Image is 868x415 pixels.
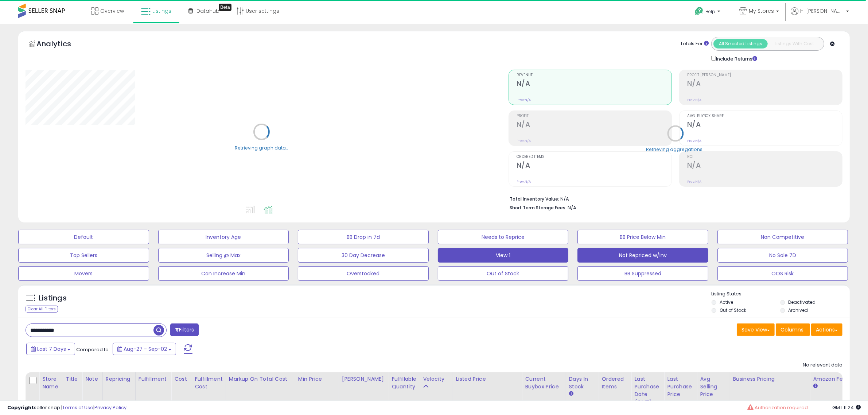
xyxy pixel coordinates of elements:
div: Ordered Items [602,375,628,391]
label: Out of Stock [720,307,746,313]
label: Deactivated [789,299,816,305]
button: All Selected Listings [713,39,768,49]
button: Aug-27 - Sep-02 [113,343,176,355]
a: Terms of Use [62,404,93,411]
button: 30 Day Decrease [298,248,429,263]
div: [PERSON_NAME] [342,375,385,383]
div: No relevant data [803,362,842,369]
div: seller snap | | [7,404,126,411]
div: Current Buybox Price [525,375,563,391]
span: Aug-27 - Sep-02 [124,345,167,353]
button: Actions [811,323,842,336]
a: Hi [PERSON_NAME] [791,7,849,24]
span: Hi [PERSON_NAME] [800,7,844,15]
th: The percentage added to the cost of goods (COGS) that forms the calculator for Min & Max prices. [226,372,295,409]
button: BB Drop in 7d [298,230,429,244]
div: Fulfillable Quantity [392,375,417,391]
button: Columns [776,323,810,336]
button: Non Competitive [717,230,848,244]
div: Include Returns [706,54,766,62]
button: Movers [18,266,149,281]
button: View 1 [438,248,569,263]
span: 2025-09-10 11:24 GMT [832,404,861,411]
div: Totals For [680,40,709,47]
div: Avg Selling Price [700,375,727,398]
button: Out of Stock [438,266,569,281]
div: Repricing [106,375,132,383]
button: Save View [737,323,775,336]
label: Active [720,299,733,305]
button: Can Increase Min [158,266,289,281]
span: Help [705,8,715,15]
button: OOS Risk [717,266,848,281]
button: Not Repriced w/Inv [577,248,708,263]
span: Listings [152,7,171,15]
div: Retrieving aggregations.. [646,146,705,152]
div: Listed Price [456,375,519,383]
span: Last 7 Days [37,345,66,353]
small: Amazon Fees. [813,383,817,389]
button: No Sale 7D [717,248,848,263]
button: Last 7 Days [26,343,75,355]
div: Clear All Filters [26,306,58,313]
span: My Stores [749,7,774,15]
button: Needs to Reprice [438,230,569,244]
span: Columns [781,326,803,333]
div: Title [66,375,79,383]
div: Last Purchase Price [667,375,694,398]
div: Fulfillment Cost [195,375,223,391]
div: Days In Stock [569,375,595,391]
div: Note [85,375,100,383]
button: BB Price Below Min [577,230,708,244]
i: Get Help [694,7,704,16]
div: Tooltip anchor [219,4,231,11]
label: Archived [789,307,808,313]
h5: Analytics [36,39,85,51]
div: Last Purchase Date (GMT) [634,375,661,406]
button: Inventory Age [158,230,289,244]
a: Help [689,1,728,24]
div: Cost [174,375,188,383]
div: Business Pricing [733,375,807,383]
button: Overstocked [298,266,429,281]
div: Min Price [298,375,336,383]
a: Privacy Policy [94,404,126,411]
div: Fulfillment [139,375,168,383]
p: Listing States: [712,291,850,298]
button: Listings With Cost [767,39,822,49]
small: Days In Stock. [569,391,573,397]
button: Selling @ Max [158,248,289,263]
strong: Copyright [7,404,34,411]
div: Retrieving graph data.. [235,144,288,151]
button: BB Suppressed [577,266,708,281]
span: DataHub [196,7,219,15]
span: Compared to: [76,346,110,353]
div: Velocity [423,375,449,383]
button: Default [18,230,149,244]
span: Overview [100,7,124,15]
h5: Listings [39,293,67,303]
button: Filters [170,323,199,336]
button: Top Sellers [18,248,149,263]
div: Markup on Total Cost [229,375,292,383]
div: Store Name [42,375,60,391]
